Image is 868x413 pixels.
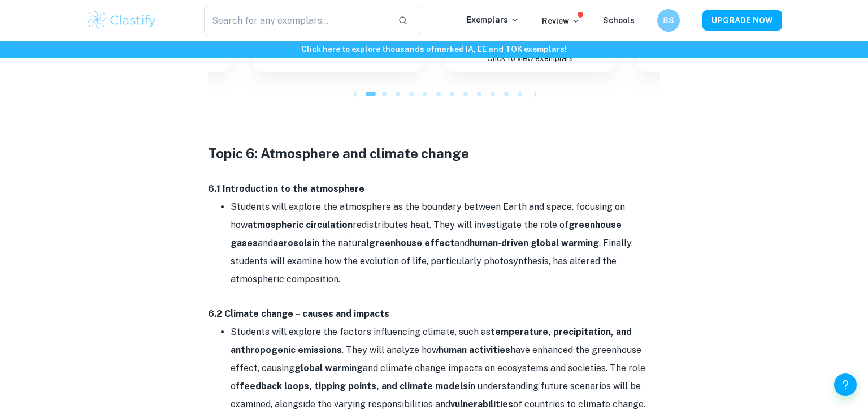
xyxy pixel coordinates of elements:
h3: Topic 6: Atmosphere and climate change [208,143,660,164]
strong: greenhouse gases [231,220,622,248]
p: Exemplars [467,14,519,26]
strong: greenhouse effect [369,238,454,248]
h6: Click here to explore thousands of marked IA, EE and TOK exemplars ! [2,43,866,55]
button: 8S [657,9,680,32]
strong: human-driven global warming [470,238,599,248]
strong: global warming [294,363,363,373]
p: Review [542,15,580,27]
p: Click to view exemplars [487,51,573,66]
button: UPGRADE NOW [702,10,782,31]
strong: temperature, precipitation, and anthropogenic emissions [231,326,632,355]
strong: vulnerabilities [450,399,513,410]
img: Clastify logo [86,9,158,32]
strong: aerosols [273,238,312,248]
button: Help and Feedback [834,373,857,396]
a: Schools [603,16,635,25]
strong: human activities [439,345,510,355]
strong: 6.2 Climate change – causes and impacts [208,308,389,319]
strong: 6.1 Introduction to the atmosphere [208,183,364,194]
strong: atmospheric circulation [248,220,353,230]
h6: 8S [662,14,675,27]
li: Students will explore the atmosphere as the boundary between Earth and space, focusing on how red... [231,198,660,289]
strong: feedback loops, tipping points, and climate models [240,381,468,392]
input: Search for any exemplars... [204,5,389,36]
